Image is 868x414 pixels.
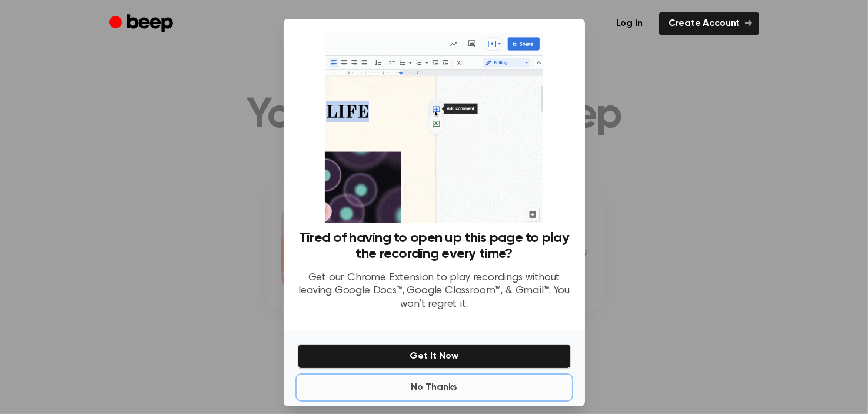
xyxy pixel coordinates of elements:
img: Beep extension in action [325,33,543,223]
button: No Thanks [298,376,571,399]
p: Get our Chrome Extension to play recordings without leaving Google Docs™, Google Classroom™, & Gm... [298,271,571,312]
button: Get It Now [298,344,571,369]
h3: Tired of having to open up this page to play the recording every time? [298,230,571,262]
a: Create Account [659,12,759,35]
a: Log in [607,12,652,35]
a: Beep [109,12,176,35]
